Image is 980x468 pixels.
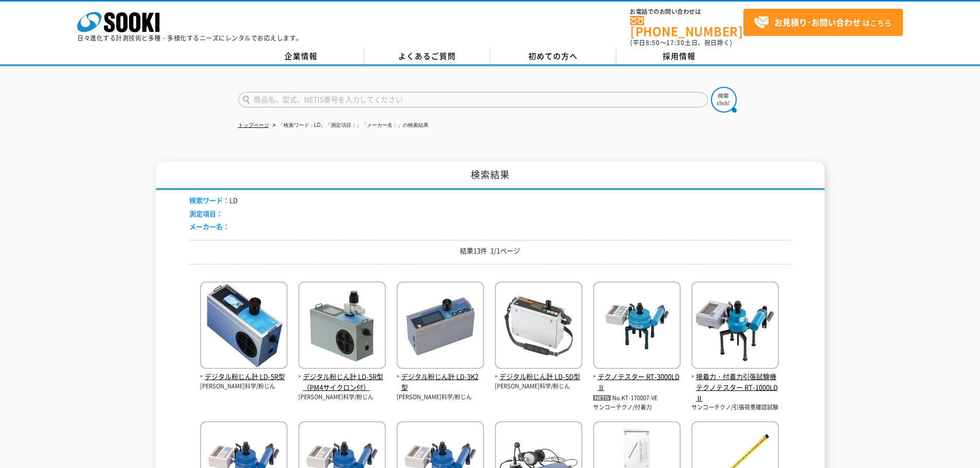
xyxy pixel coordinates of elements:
a: デジタル粉じん計 LD-3K2型 [397,361,484,392]
span: 初めての方へ [528,50,578,62]
img: LD-3K2型 [397,282,484,371]
span: メーカー名： [189,221,229,231]
span: デジタル粉じん計 LD-5D型 [495,371,582,382]
a: [PHONE_NUMBER] [630,16,743,37]
span: デジタル粉じん計 LD-5R型 [200,371,288,382]
img: テクノテスター RT-1000LDⅡ [691,282,779,371]
a: お見積り･お問い合わせはこちら [743,9,903,36]
span: デジタル粉じん計 LD-5R型（PM4サイクロン付） [298,371,386,393]
p: [PERSON_NAME]科学/粉じん [397,393,484,402]
img: RT-3000LDⅡ [593,282,681,371]
span: テクノテスター RT-3000LDⅡ [593,371,681,393]
h1: 検索結果 [156,162,825,190]
span: 17:30 [666,38,685,47]
a: トップページ [238,122,269,128]
p: 日々進化する計測技術と多種・多様化するニーズにレンタルでお応えします。 [77,35,302,41]
span: 8:50 [646,38,660,47]
img: btn_search.png [711,87,737,113]
a: 接着力・付着力引張試験機 テクノテスター RT-1000LDⅡ [691,361,779,403]
a: デジタル粉じん計 LD-5R型（PM4サイクロン付） [298,361,386,392]
span: デジタル粉じん計 LD-3K2型 [397,371,484,393]
p: [PERSON_NAME]科学/粉じん [495,382,582,391]
span: お電話でのお問い合わせは [630,9,743,15]
p: サンコーテクノ/付着力 [593,403,681,412]
img: LD-5R型（PM4サイクロン付） [298,282,386,371]
a: デジタル粉じん計 LD-5D型 [495,361,582,382]
p: [PERSON_NAME]科学/粉じん [200,382,288,391]
a: デジタル粉じん計 LD-5R型 [200,361,288,382]
a: 初めての方へ [490,49,616,64]
span: (平日 ～ 土日、祝日除く) [630,38,732,47]
span: 接着力・付着力引張試験機 テクノテスター RT-1000LDⅡ [691,371,779,403]
li: 「検索ワード：LD」「測定項目：」「メーカー名：」の検索結果 [271,120,429,131]
a: テクノテスター RT-3000LDⅡ [593,361,681,392]
span: はこちら [754,15,892,30]
p: 結果13件 1/1ページ [189,246,791,256]
p: サンコーテクノ/引張荷重確認試験 [691,403,779,412]
input: 商品名、型式、NETIS番号を入力してください [238,92,708,107]
p: No.KT-170007-VE [593,393,681,404]
li: LD [189,195,238,206]
a: 採用情報 [616,49,742,64]
img: LD-5R型 [200,282,288,371]
img: LD-5D型 [495,282,582,371]
span: 検索ワード： [189,195,229,205]
strong: お見積り･お問い合わせ [774,16,861,28]
a: 企業情報 [238,49,364,64]
a: よくあるご質問 [364,49,490,64]
span: 測定項目： [189,209,223,218]
p: [PERSON_NAME]科学/粉じん [298,393,386,402]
